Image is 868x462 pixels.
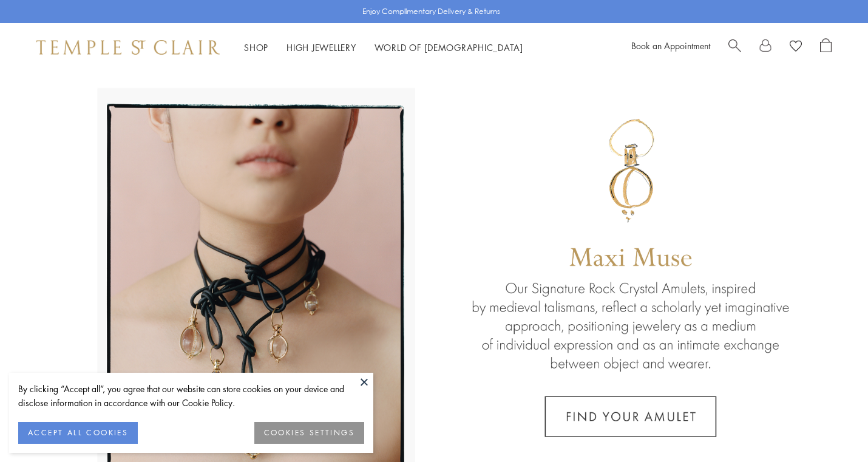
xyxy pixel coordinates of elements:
[18,382,364,410] div: By clicking “Accept all”, you agree that our website can store cookies on your device and disclos...
[18,422,138,444] button: ACCEPT ALL COOKIES
[287,41,356,53] a: High JewelleryHigh Jewellery
[790,38,802,56] a: View Wishlist
[820,38,832,56] a: Open Shopping Bag
[244,40,523,55] nav: Main navigation
[375,41,523,53] a: World of [DEMOGRAPHIC_DATA]World of [DEMOGRAPHIC_DATA]
[362,5,500,18] p: Enjoy Complimentary Delivery & Returns
[728,38,741,56] a: Search
[244,41,268,53] a: ShopShop
[254,422,364,444] button: COOKIES SETTINGS
[631,39,710,52] a: Book an Appointment
[36,40,220,55] img: Temple St. Clair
